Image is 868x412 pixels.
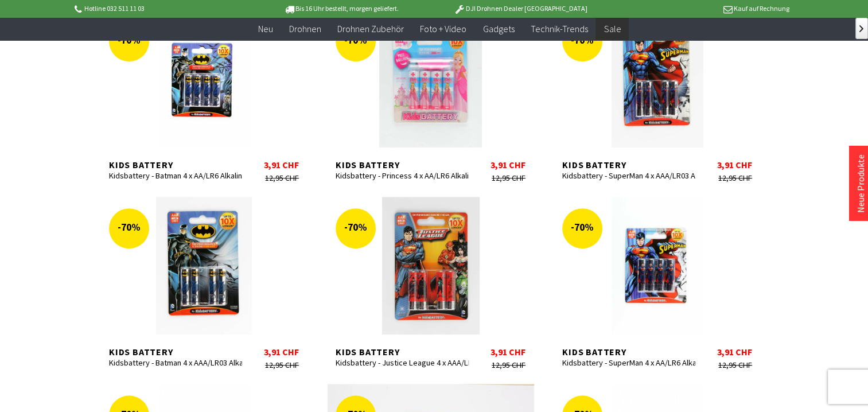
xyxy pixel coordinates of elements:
div: -70% [109,21,149,61]
div: 3,91 CHF [491,346,526,357]
div: 12,95 CHF [469,360,526,370]
span: Drohnen [289,23,321,34]
div: 3,91 CHF [717,159,752,170]
a: -70% Kids Battery Kidsbattery - SuperMan 4 x AA/LR6 Alkaline 3,91 CHF 12,95 CHF [551,197,764,357]
span: Sale [604,23,621,34]
div: 12,95 CHF [469,173,526,183]
div: -70% [336,21,376,61]
a: -70% Kids Battery Kidsbattery - Justice League 4 x AAA/LR03 Alkaline 3,91 CHF 12,95 CHF [324,197,537,357]
span: Drohnen Zubehör [337,23,404,34]
a: Gadgets [474,17,522,41]
div: Kids Battery [562,159,695,170]
p: Hotline 032 511 11 03 [72,2,251,15]
div: Kidsbattery - Batman 4 x AAA/LR03 Alkaline [109,357,242,368]
div: 12,95 CHF [695,360,752,370]
a: Drohnen Zubehör [329,17,412,41]
div: Kids Battery [336,159,469,170]
div: Kids Battery [562,346,695,357]
a: Neu [250,17,281,41]
span: Gadgets [482,23,514,34]
a: -70% Kids Battery Kidsbattery - Princess 4 x AA/LR6 Alkaline 3,91 CHF 12,95 CHF [324,10,537,170]
div: Kids Battery [109,159,242,170]
a: -70% Kids Battery Kidsbattery - Batman 4 x AAA/LR03 Alkaline 3,91 CHF 12,95 CHF [98,197,310,357]
a: -70% Kids Battery Kidsbattery - Batman 4 x AA/LR6 Alkaline 3,91 CHF 12,95 CHF [98,10,310,170]
p: Kauf auf Rechnung [610,2,789,15]
div: Kids Battery [336,346,469,357]
a: Drohnen [281,17,329,41]
div: 3,91 CHF [264,159,299,170]
div: Kidsbattery - Batman 4 x AA/LR6 Alkaline [109,170,242,181]
div: 12,95 CHF [242,173,299,183]
div: Kidsbattery - Princess 4 x AA/LR6 Alkaline [336,170,469,181]
p: Bis 16 Uhr bestellt, morgen geliefert. [252,2,431,15]
div: -70% [336,208,376,248]
div: -70% [109,208,149,248]
div: 12,95 CHF [695,173,752,183]
p: DJI Drohnen Dealer [GEOGRAPHIC_DATA] [431,2,610,15]
div: Kidsbattery - SuperMan 4 x AAA/LR03 Alkaline [562,170,695,181]
span: Technik-Trends [530,23,587,34]
a: Neue Produkte [855,154,866,213]
div: 3,91 CHF [264,346,299,357]
span:  [859,25,863,32]
a: -70% Kids Battery Kidsbattery - SuperMan 4 x AAA/LR03 Alkaline 3,91 CHF 12,95 CHF [551,10,764,170]
a: Foto + Video [412,17,474,41]
span: Neu [258,23,273,34]
div: Kidsbattery - SuperMan 4 x AA/LR6 Alkaline [562,357,695,368]
div: 3,91 CHF [717,346,752,357]
a: Technik-Trends [522,17,595,41]
div: Kidsbattery - Justice League 4 x AAA/LR03 Alkaline [336,357,469,368]
a: Sale [595,17,629,41]
span: Foto + Video [420,23,466,34]
div: Kids Battery [109,346,242,357]
div: 3,91 CHF [491,159,526,170]
div: -70% [562,21,602,61]
div: -70% [562,208,602,248]
div: 12,95 CHF [242,360,299,370]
